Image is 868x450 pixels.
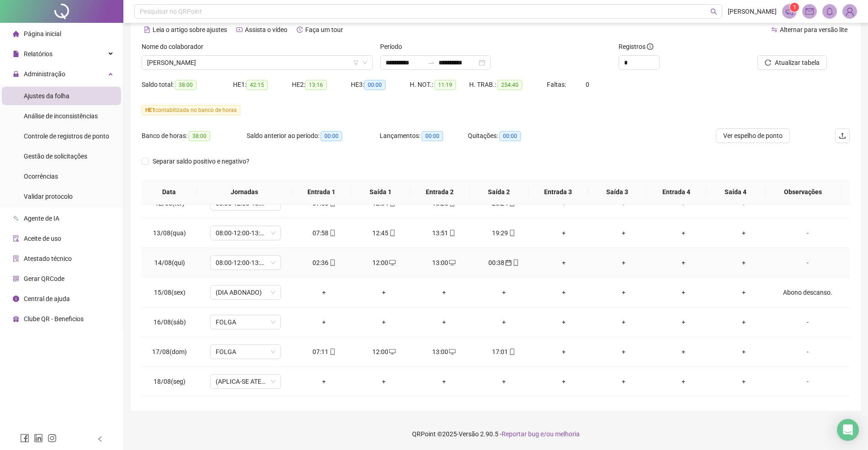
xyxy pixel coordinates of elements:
[328,259,336,266] span: mobile
[601,287,646,297] div: +
[541,317,586,327] div: +
[361,347,407,357] div: 12:00
[216,315,275,329] span: FOLGA
[481,376,526,386] div: +
[328,230,336,236] span: mobile
[123,418,868,450] footer: QRPoint © 2025 - 2.90.5 -
[361,376,407,386] div: +
[508,230,515,236] span: mobile
[153,229,186,237] span: 13/08(qua)
[619,42,653,52] span: Registros
[302,376,347,386] div: +
[728,6,777,16] span: [PERSON_NAME]
[512,259,519,266] span: mobile
[765,180,841,205] th: Observações
[24,50,53,58] span: Relatórios
[233,79,292,90] div: HE 1:
[721,376,766,386] div: +
[97,436,103,442] span: left
[780,26,847,33] span: Alternar para versão lite
[781,228,835,238] div: -
[351,180,411,205] th: Saída 1
[34,434,43,443] span: linkedin
[541,287,586,297] div: +
[245,26,287,33] span: Assista o vídeo
[421,347,466,357] div: 13:00
[13,275,19,282] span: qrcode
[773,187,833,197] span: Observações
[145,107,155,113] span: HE 1
[541,376,586,386] div: +
[647,180,706,205] th: Entrada 4
[448,349,455,355] span: desktop
[421,258,466,268] div: 13:00
[247,131,380,141] div: Saldo anterior ao período:
[20,434,29,443] span: facebook
[504,259,512,266] span: calendar
[757,55,827,70] button: Atualizar tabela
[154,259,185,266] span: 14/08(qui)
[710,8,717,15] span: search
[305,80,327,90] span: 13:16
[421,287,466,297] div: +
[661,317,706,327] div: +
[24,173,58,180] span: Ocorrências
[48,434,57,443] span: instagram
[388,259,396,266] span: desktop
[380,42,408,52] label: Período
[721,258,766,268] div: +
[481,317,526,327] div: +
[147,56,367,69] span: GUSTAVO PINHEIRO ALMEIDA
[24,235,61,242] span: Aceite de uso
[716,128,790,143] button: Ver espelho de ponto
[189,131,210,141] span: 38:00
[586,81,589,88] span: 0
[706,180,766,205] th: Saída 4
[448,259,455,266] span: desktop
[721,287,766,297] div: +
[775,58,820,68] span: Atualizar tabela
[302,347,347,357] div: 07:11
[481,228,526,238] div: 19:29
[13,51,19,57] span: file
[13,235,19,242] span: audit
[24,275,64,282] span: Gerar QRCode
[781,376,835,386] div: -
[661,228,706,238] div: +
[361,258,407,268] div: 12:00
[661,287,706,297] div: +
[428,59,435,66] span: swap-right
[144,26,150,33] span: file-text
[410,79,469,90] div: H. NOT.:
[541,347,586,357] div: +
[361,287,407,297] div: +
[362,60,368,65] span: down
[24,193,73,200] span: Validar protocolo
[781,317,835,327] div: -
[24,30,61,37] span: Página inicial
[721,228,766,238] div: +
[541,228,586,238] div: +
[459,430,479,438] span: Versão
[24,295,70,302] span: Central de ajuda
[502,430,580,438] span: Reportar bug e/ou melhoria
[448,230,455,236] span: mobile
[839,132,846,139] span: upload
[547,81,567,88] span: Faltas:
[765,59,771,66] span: reload
[781,258,835,268] div: -
[647,43,653,50] span: info-circle
[771,26,778,33] span: swap
[361,317,407,327] div: +
[785,7,794,16] span: notification
[321,131,342,141] span: 00:00
[142,42,209,52] label: Nome do colaborador
[216,345,275,359] span: FOLGA
[142,180,197,205] th: Data
[601,317,646,327] div: +
[388,349,396,355] span: desktop
[24,215,59,222] span: Agente de IA
[380,131,468,141] div: Lançamentos:
[805,7,814,16] span: mail
[305,26,343,33] span: Faça um tour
